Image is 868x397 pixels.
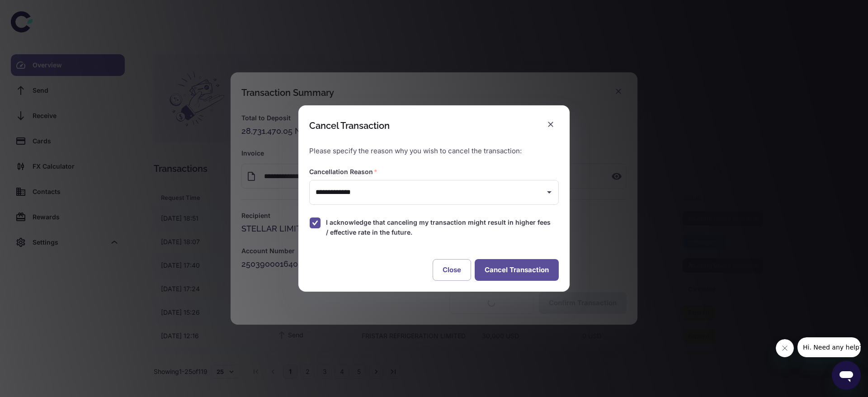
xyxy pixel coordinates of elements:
[475,259,559,281] button: Cancel Transaction
[543,186,556,198] button: Open
[309,146,559,156] p: Please specify the reason why you wish to cancel the transaction:
[309,120,390,131] div: Cancel Transaction
[776,339,794,357] iframe: Close message
[326,217,552,237] span: I acknowledge that canceling my transaction might result in higher fees / effective rate in the f...
[832,361,861,390] iframe: Button to launch messaging window
[433,259,471,281] button: Close
[5,6,65,14] span: Hi. Need any help?
[309,167,377,176] label: Cancellation Reason
[797,337,861,357] iframe: Message from company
